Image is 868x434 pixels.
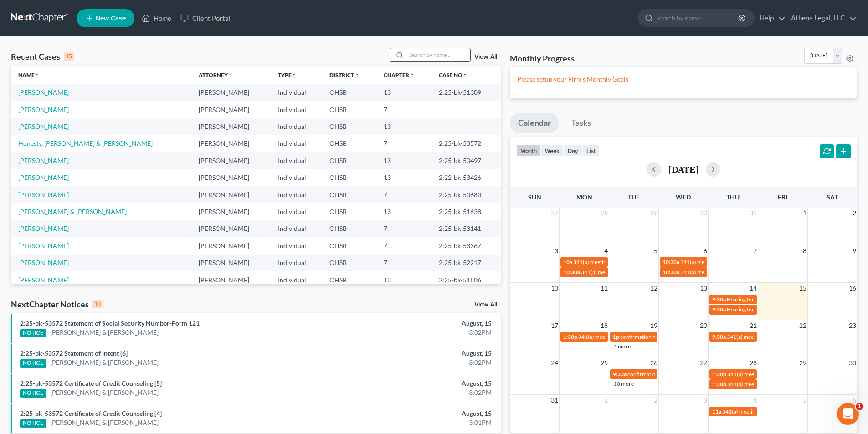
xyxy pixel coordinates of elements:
[322,255,376,271] td: OHSB
[798,357,807,368] span: 29
[340,328,492,337] div: 3:02PM
[712,381,726,388] span: 1:30p
[582,144,600,157] button: list
[18,276,69,284] a: [PERSON_NAME]
[20,379,162,387] a: 2:25-bk-53572 Certificate of Credit Counseling [5]
[271,237,323,254] td: Individual
[550,283,559,294] span: 10
[191,255,270,271] td: [PERSON_NAME]
[340,409,492,418] div: August, 15
[802,208,807,219] span: 1
[20,389,46,398] div: NOTICE
[271,203,323,220] td: Individual
[563,259,572,266] span: 10a
[712,296,726,303] span: 9:30a
[20,349,128,357] a: 2:25-bk-53572 Statement of Intent [6]
[340,358,492,367] div: 3:02PM
[278,71,297,78] a: Typeunfold_more
[856,403,863,410] span: 1
[18,225,69,232] a: [PERSON_NAME]
[554,245,559,256] span: 3
[600,320,609,331] span: 18
[431,203,501,220] td: 2:25-bk-51638
[603,245,609,256] span: 4
[191,135,270,152] td: [PERSON_NAME]
[376,152,431,169] td: 13
[620,333,771,340] span: confirmation hearing for [PERSON_NAME] & [PERSON_NAME]
[191,203,270,220] td: [PERSON_NAME]
[749,357,758,368] span: 28
[848,283,857,294] span: 16
[755,10,786,26] a: Help
[50,388,159,397] a: [PERSON_NAME] & [PERSON_NAME]
[712,371,726,378] span: 1:30p
[376,186,431,203] td: 7
[18,259,69,266] a: [PERSON_NAME]
[431,135,501,152] td: 2:25-bk-53572
[564,144,582,157] button: day
[191,101,270,118] td: [PERSON_NAME]
[474,54,497,60] a: View All
[50,328,159,337] a: [PERSON_NAME] & [PERSON_NAME]
[699,320,708,331] span: 20
[510,53,575,64] h3: Monthly Progress
[517,75,850,84] p: Please setup your Firm's Monthly Goals
[852,208,857,219] span: 2
[322,101,376,118] td: OHSB
[191,169,270,186] td: [PERSON_NAME]
[611,343,631,350] a: +4 more
[649,208,658,219] span: 29
[11,51,74,62] div: Recent Cases
[827,193,838,201] span: Sat
[563,113,599,133] a: Tasks
[462,73,468,78] i: unfold_more
[18,242,69,250] a: [PERSON_NAME]
[600,283,609,294] span: 11
[628,193,640,201] span: Tue
[191,118,270,135] td: [PERSON_NAME]
[322,84,376,101] td: OHSB
[271,101,323,118] td: Individual
[749,320,758,331] span: 21
[406,48,470,61] input: Search by name...
[376,118,431,135] td: 13
[550,357,559,368] span: 24
[611,380,634,387] a: +10 more
[668,164,699,174] h2: [DATE]
[563,333,577,340] span: 1:30p
[653,395,658,406] span: 2
[18,106,69,113] a: [PERSON_NAME]
[703,395,708,406] span: 3
[18,88,69,96] a: [PERSON_NAME]
[376,255,431,271] td: 7
[50,358,159,367] a: [PERSON_NAME] & [PERSON_NAME]
[191,220,270,237] td: [PERSON_NAME]
[431,271,501,288] td: 2:25-bk-51806
[603,395,609,406] span: 1
[322,118,376,135] td: OHSB
[439,71,468,78] a: Case Nounfold_more
[431,220,501,237] td: 2:25-bk-53141
[431,169,501,186] td: 2:22-bk-53426
[322,135,376,152] td: OHSB
[712,333,726,340] span: 9:30a
[20,329,46,337] div: NOTICE
[228,73,233,78] i: unfold_more
[35,73,40,78] i: unfold_more
[573,259,661,266] span: 341(a) meeting for [PERSON_NAME]
[550,320,559,331] span: 17
[727,333,815,340] span: 341(a) meeting for [PERSON_NAME]
[340,379,492,388] div: August, 15
[18,71,40,78] a: Nameunfold_more
[727,381,815,388] span: 341(a) meeting for [PERSON_NAME]
[271,135,323,152] td: Individual
[409,73,415,78] i: unfold_more
[340,349,492,358] div: August, 15
[613,371,627,378] span: 9:30a
[778,193,787,201] span: Fri
[852,245,857,256] span: 9
[431,84,501,101] td: 2:25-bk-51309
[322,271,376,288] td: OHSB
[749,208,758,219] span: 31
[340,388,492,397] div: 3:02PM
